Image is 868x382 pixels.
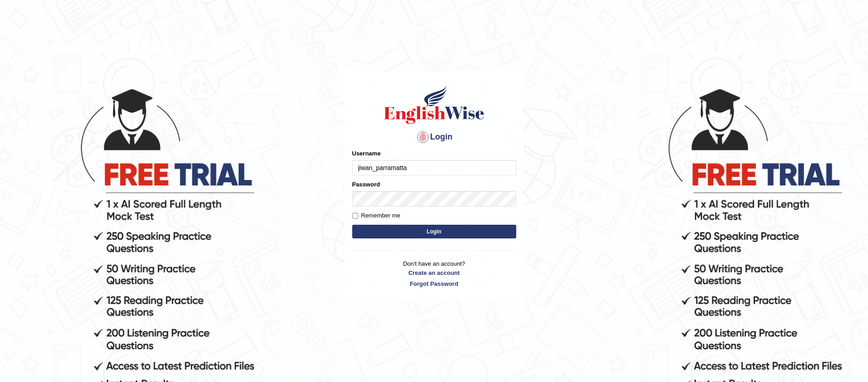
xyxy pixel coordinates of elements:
a: Forgot Password [352,279,516,288]
p: Don't have an account? [352,259,516,288]
button: Login [352,225,516,238]
label: Remember me [352,211,401,220]
img: Logo of English Wise sign in for intelligent practice with AI [382,84,486,125]
label: Password [352,180,380,189]
a: Create an account [352,268,516,277]
label: Username [352,149,381,158]
h4: Login [352,130,516,145]
input: Remember me [352,213,358,219]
